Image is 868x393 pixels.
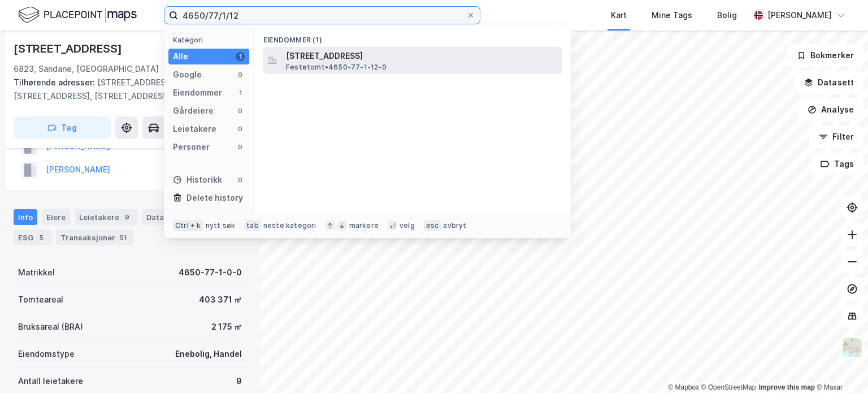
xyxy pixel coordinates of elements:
img: logo.f888ab2527a4732fd821a326f86c7f29.svg [18,5,137,25]
div: Antall leietakere [18,374,83,388]
div: Ctrl + k [173,220,203,231]
div: Tomteareal [18,293,63,306]
div: Kart [611,8,627,22]
div: [PERSON_NAME] [767,8,832,22]
div: 0 [236,124,245,133]
button: Tags [811,153,863,175]
div: Mine Tags [652,8,692,22]
button: Analyse [798,98,863,121]
a: OpenStreetMap [701,383,756,391]
div: Eiendommer [173,86,222,100]
div: Gårdeiere [173,104,214,118]
span: Festetomt • 4650-77-1-12-0 [286,63,387,72]
img: Z [841,337,863,359]
div: Delete history [186,191,243,205]
button: Filter [809,126,863,148]
div: [STREET_ADDRESS], [STREET_ADDRESS], [STREET_ADDRESS] [14,76,237,103]
iframe: Chat Widget [811,339,868,393]
div: esc [424,220,441,231]
a: Improve this map [759,383,815,391]
div: [STREET_ADDRESS] [14,40,124,58]
div: 0 [236,175,245,184]
button: Datasett [795,71,863,94]
div: tab [244,220,261,231]
div: 9 [121,211,133,223]
div: 403 371 ㎡ [199,293,242,306]
div: Eiere [42,209,70,225]
div: markere [349,221,379,230]
div: Kontrollprogram for chat [811,339,868,393]
div: avbryt [443,221,466,230]
div: Bolig [717,8,737,22]
span: Tilhørende adresser: [14,77,97,87]
div: 0 [236,142,245,152]
div: 0 [236,70,245,79]
div: Datasett [142,209,198,225]
div: Bruksareal (BRA) [18,320,83,334]
div: 6823, Sandane, [GEOGRAPHIC_DATA] [14,62,159,76]
div: nytt søk [206,221,236,230]
span: [STREET_ADDRESS] [286,49,557,63]
div: ESG [14,230,51,245]
div: 51 [118,232,129,243]
div: Leietakere [173,122,216,136]
div: Transaksjoner [56,230,133,245]
div: 1 [236,52,245,61]
div: velg [400,221,415,230]
div: Kategori [173,36,249,44]
div: Enebolig, Handel [175,347,242,361]
div: Eiendomstype [18,347,75,361]
a: Mapbox [668,383,699,391]
div: Matrikkel [18,266,55,279]
button: Tag [14,116,111,139]
div: Google [173,68,202,81]
div: Leietakere [75,209,137,225]
div: Personer [173,140,210,154]
div: neste kategori [263,221,316,230]
div: Alle [173,50,188,63]
div: Historikk [173,173,222,187]
div: 2 175 ㎡ [211,320,242,334]
button: Bokmerker [787,44,863,67]
div: 0 [236,106,245,115]
input: Søk på adresse, matrikkel, gårdeiere, leietakere eller personer [178,7,466,24]
div: 4650-77-1-0-0 [179,266,242,279]
div: Info [14,209,37,225]
div: Eiendommer (1) [254,27,571,47]
div: 1 [236,88,245,97]
div: 5 [36,232,47,243]
div: 9 [236,374,242,388]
